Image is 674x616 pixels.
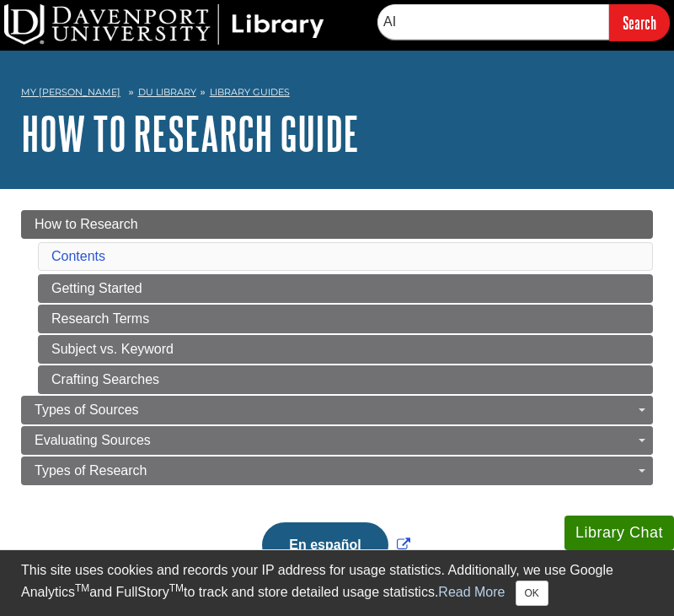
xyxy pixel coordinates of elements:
[609,4,670,41] input: Search
[377,4,609,40] input: Find Articles, Books, & More...
[516,581,548,606] button: Close
[21,85,120,100] a: My [PERSON_NAME]
[438,585,505,599] a: Read More
[35,433,151,447] span: Evaluating Sources
[38,274,653,303] a: Getting Started
[38,335,653,364] a: Subject vs. Keyword
[21,560,653,606] div: This site uses cookies and records your IP address for usage statistics. Additionally, we use Goo...
[21,210,653,597] div: Guide Page Menu
[21,81,653,108] nav: breadcrumb
[38,305,653,333] a: Research Terms
[4,4,324,45] img: DU Library
[75,582,89,594] sup: TM
[377,4,670,41] form: Searches DU Library's articles, books, and more
[35,403,139,417] span: Types of Sources
[38,365,653,394] a: Crafting Searches
[21,426,653,455] a: Evaluating Sources
[21,107,359,159] a: How to Research Guide
[262,522,388,568] button: En español
[21,210,653,239] a: How to Research
[169,582,184,594] sup: TM
[210,86,290,98] a: Library Guides
[564,516,674,550] button: Library Chat
[21,457,653,485] a: Types of Research
[35,463,147,478] span: Types of Research
[51,249,105,263] a: Contents
[138,86,196,98] a: DU Library
[35,217,138,231] span: How to Research
[21,396,653,424] a: Types of Sources
[258,538,414,552] a: Link opens in new window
